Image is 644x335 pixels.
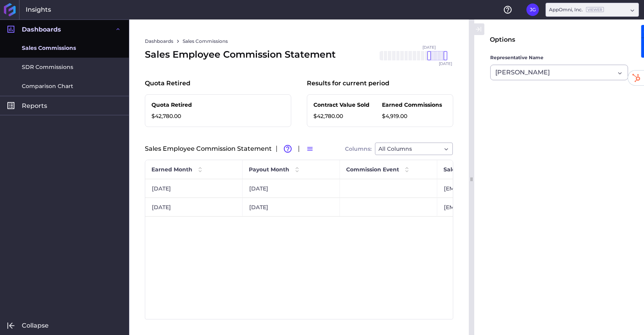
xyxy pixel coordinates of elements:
ins: Viewer [586,7,604,12]
p: $4,919.00 [382,112,442,120]
p: Earned Commissions [382,101,442,109]
span: [DATE] [439,62,452,66]
span: Representative Name [490,54,544,62]
span: Earned Month [151,166,192,173]
div: Sales Employee Commission Statement [145,48,336,62]
span: Sales Commissions [22,44,76,52]
div: Options [490,35,515,44]
div: Dropdown select [545,3,639,17]
span: [DATE] [422,46,436,49]
div: [EMAIL_ADDRESS][DOMAIN_NAME] [437,198,535,216]
span: Dashboards [22,25,61,33]
span: [PERSON_NAME] [495,68,550,77]
span: Commission Event [346,166,399,173]
span: Columns: [345,146,371,152]
button: Help [501,4,514,16]
span: SDR Commissions [22,63,73,71]
div: [EMAIL_ADDRESS][DOMAIN_NAME] [437,179,535,197]
a: Sales Commissions [183,38,228,45]
button: User Menu [526,4,539,16]
span: Sales Rep E-mail [443,166,491,173]
span: Reports [22,102,47,110]
span: Comparison Chart [22,82,73,90]
div: Dropdown select [375,143,453,155]
div: [DATE] [243,179,340,197]
div: [DATE] [145,179,243,197]
p: $42,780.00 [313,112,370,120]
p: Results for current period [307,79,389,88]
div: AppOmni, Inc. [549,6,604,13]
div: [DATE] [145,198,243,216]
a: Dashboards [145,38,173,45]
p: Quota Retired [151,101,202,109]
p: Contract Value Sold [313,101,370,109]
div: Dropdown select [490,65,628,80]
span: Payout Month [249,166,289,173]
p: Quota Retired [145,79,190,88]
p: $42,780.00 [151,112,202,120]
span: All Columns [378,144,412,153]
div: Sales Employee Commission Statement [145,143,453,155]
div: [DATE] [243,198,340,216]
span: Collapse [22,321,49,330]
